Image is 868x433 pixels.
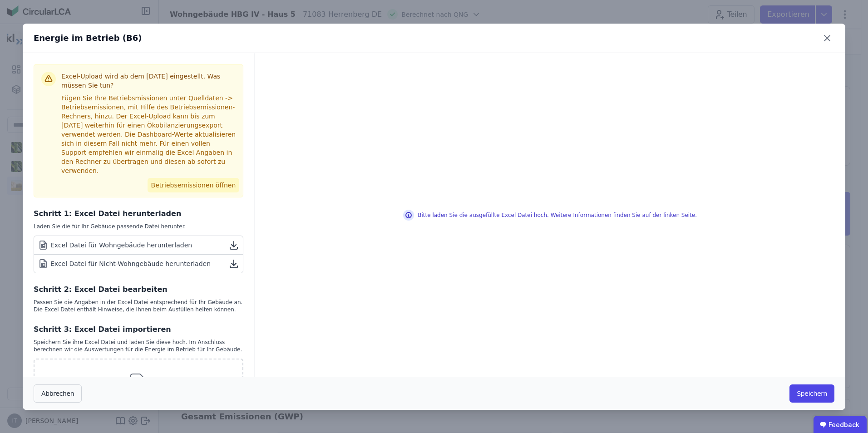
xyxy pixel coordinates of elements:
h3: Excel-Upload wird ab dem [DATE] eingestellt. Was müssen Sie tun? [61,72,236,93]
a: Excel Datei für Nicht-Wohngebäude herunterladen [34,255,243,273]
img: svg%3e [124,370,153,399]
div: Fügen Sie Ihre Betriebsmissionen unter Quelldaten -> Betriebsemissionen, mit Hilfe des Betriebsem... [61,93,236,179]
div: Excel Datei für Wohngebäude herunterladen [38,240,192,251]
div: Passen Sie die Angaben in der Excel Datei entsprechend für Ihr Gebäude an. Die Excel Datei enthäl... [34,299,243,313]
div: Bitte laden Sie die ausgefüllte Excel Datei hoch. Weitere Informationen finden Sie auf der linken... [403,210,697,221]
div: Schritt 1: Excel Datei herunterladen [34,208,243,219]
div: Laden Sie die für Ihr Gebäude passende Datei herunter. [34,223,243,230]
button: Betriebsemissionen öffnen [148,178,240,192]
a: Excel Datei für Wohngebäude herunterladen [34,236,243,255]
div: Schritt 2: Excel Datei bearbeiten [34,284,243,295]
div: Schritt 3: Excel Datei importieren [34,324,243,335]
button: Speichern [789,384,834,403]
button: Abbrechen [34,384,82,403]
div: Speichern Sie ihre Excel Datei und laden Sie diese hoch. Im Anschluss berechnen wir die Auswertun... [34,339,243,353]
div: Energie im Betrieb (B6) [34,32,142,44]
div: Excel Datei für Nicht-Wohngebäude herunterladen [38,258,211,269]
